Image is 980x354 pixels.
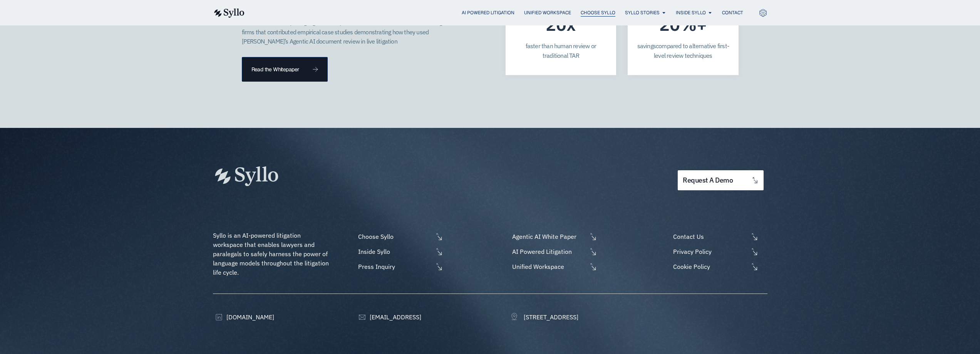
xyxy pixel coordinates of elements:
span: 20 [659,20,680,29]
a: Unified Workspace [510,262,597,271]
span: Syllo is an AI-powered litigation workspace that enables lawyers and paralegals to safely harness... [213,232,330,276]
a: [EMAIL_ADDRESS] [356,312,421,322]
span: request a demo [683,177,733,184]
span: AI Powered Litigation [510,247,587,256]
span: [DOMAIN_NAME] [224,312,274,322]
a: AI Powered Litigation [462,9,514,16]
a: Agentic AI White Paper [510,232,597,241]
span: [STREET_ADDRESS] [522,312,578,322]
span: Agentic AI White Paper [510,232,587,241]
a: Contact Us [671,232,767,241]
a: [DOMAIN_NAME] [213,312,274,322]
a: Contact [722,9,743,16]
a: Inside Syllo [356,247,443,256]
span: Press Inquiry [356,262,433,271]
span: x [566,20,576,29]
a: AI Powered Litigation [510,247,597,256]
span: 20 [546,20,566,29]
nav: Menu [260,9,743,17]
a: Cookie Policy [671,262,767,271]
a: Syllo Stories [625,9,660,16]
a: Inside Syllo [676,9,706,16]
span: Cookie Policy [671,262,748,271]
a: Privacy Policy [671,247,767,256]
a: [STREET_ADDRESS] [510,312,578,322]
span: Read the Whitepaper [251,67,299,72]
a: Press Inquiry [356,262,443,271]
a: Read the Whitepaper [242,57,328,82]
a: Choose Syllo [356,232,443,241]
span: Inside Syllo [356,247,433,256]
span: compared to alternative first-level review techniques [654,42,729,59]
span: Unified Workspace [510,262,587,271]
span: Contact Us [671,232,748,241]
span: savings [637,42,656,50]
a: Choose Syllo [581,9,615,16]
a: request a demo [678,170,763,191]
div: Menu Toggle [260,9,743,17]
span: [EMAIL_ADDRESS] [368,312,421,322]
span: Privacy Policy [671,247,748,256]
span: Choose Syllo [356,232,433,241]
span: faster than human review or traditional TAR [526,42,596,59]
img: syllo [213,8,245,18]
span: %+ [680,20,707,29]
a: Unified Workspace [524,9,571,16]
